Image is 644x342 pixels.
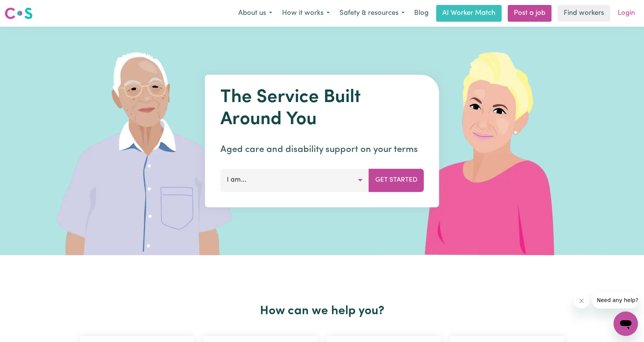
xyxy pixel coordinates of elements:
a: Find workers [558,5,610,22]
a: Post a job [508,5,552,22]
button: I am... [220,169,369,192]
iframe: Message from company [592,292,638,308]
a: Careseekers logo [5,5,33,22]
span: Need any help? [5,5,46,11]
iframe: Close message [574,293,589,308]
button: Get Started [369,169,424,192]
img: Careseekers logo [5,6,33,20]
button: About us [233,5,277,21]
button: Safety & resources [335,5,410,21]
iframe: Button to launch messaging window [614,312,638,336]
p: Aged care and disability support on your terms [220,143,424,157]
button: How it works [277,5,335,21]
h1: The Service Built Around You [220,87,424,131]
h2: How can we help you? [75,304,569,318]
a: Blog [410,5,433,22]
a: Login [613,5,639,22]
a: AI Worker Match [436,5,502,22]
